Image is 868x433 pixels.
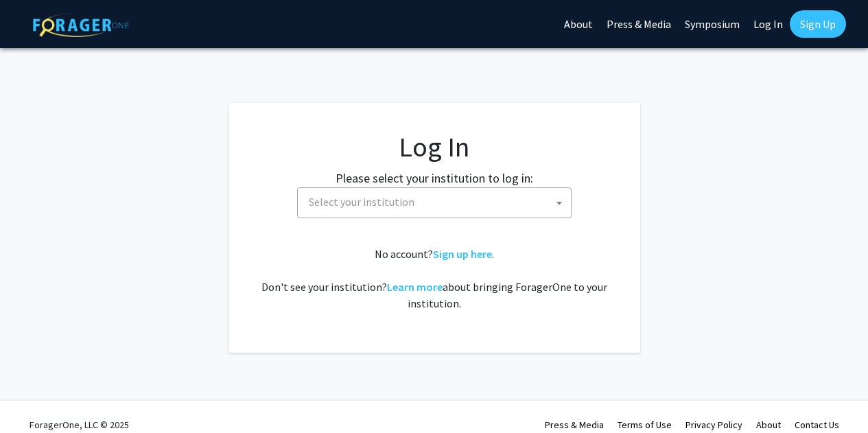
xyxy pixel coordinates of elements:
label: Please select your institution to log in: [336,169,533,187]
a: Sign up here [433,247,492,261]
span: Select your institution [303,188,571,216]
h1: Log In [256,130,613,163]
a: Terms of Use [618,419,672,431]
a: Learn more about bringing ForagerOne to your institution [387,280,443,294]
a: Sign Up [790,10,846,38]
a: Press & Media [545,419,604,431]
span: Select your institution [297,187,572,218]
img: ForagerOne Logo [33,13,129,37]
div: No account? . Don't see your institution? about bringing ForagerOne to your institution. [256,246,613,312]
span: Select your institution [309,195,414,209]
a: Privacy Policy [685,419,742,431]
a: About [756,419,781,431]
a: Contact Us [795,419,839,431]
